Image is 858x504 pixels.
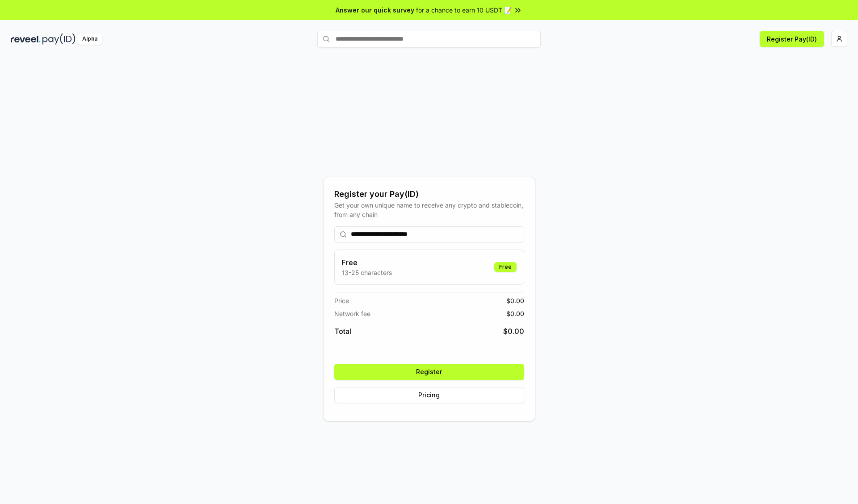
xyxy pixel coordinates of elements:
[760,31,824,47] button: Register Pay(ID)
[342,268,392,277] p: 13-25 characters
[334,188,524,200] div: Register your Pay(ID)
[334,200,524,219] div: Get your own unique name to receive any crypto and stablecoin, from any chain
[334,326,351,337] span: Total
[503,326,524,337] span: $ 0.00
[334,364,524,380] button: Register
[334,309,370,318] span: Network fee
[42,33,76,45] img: pay_id
[506,309,524,318] span: $ 0.00
[336,5,414,15] span: Answer our quick survey
[334,387,524,403] button: Pricing
[506,296,524,305] span: $ 0.00
[77,33,102,45] div: Alpha
[11,33,41,45] img: reveel_dark
[416,5,512,15] span: for a chance to earn 10 USDT 📝
[494,262,517,272] div: Free
[342,257,392,268] h3: Free
[334,296,349,305] span: Price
